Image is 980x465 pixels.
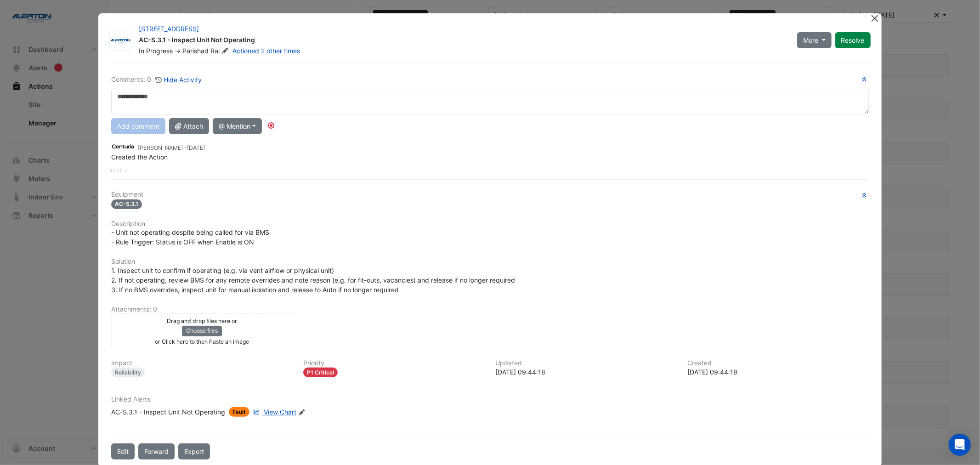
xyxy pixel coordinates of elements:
[139,35,786,46] div: AC-S.3.1 - Inspect Unit Not Operating
[111,153,168,161] span: Created the Action
[111,220,868,228] h6: Description
[182,326,222,336] button: Choose files
[267,121,275,130] div: Tooltip anchor
[139,47,173,55] span: In Progress
[111,199,142,209] span: AC-S.3.1
[155,74,202,85] button: Hide Activity
[187,144,205,151] span: 2025-08-07 09:44:18
[298,409,305,416] fa-icon: Edit Linked Alerts
[303,359,484,367] h6: Priority
[111,228,269,246] span: - Unit not operating despite being called for via BMS - Rule Trigger: Status is OFF when Enable i...
[797,32,832,48] button: More
[138,144,205,152] small: [PERSON_NAME] -
[495,359,676,367] h6: Updated
[229,407,249,417] span: Fault
[213,118,262,134] button: @ Mention
[111,407,225,417] div: AC-S.3.1 - Inspect Unit Not Operating
[688,367,869,377] div: [DATE] 09:44:18
[111,258,868,266] h6: Solution
[111,306,868,313] h6: Attachments: 0
[169,118,209,134] button: Attach
[182,47,209,55] span: Parishad
[111,443,135,459] button: Edit
[111,267,515,294] span: 1. Inspect unit to confirm if operating (e.g. via vent airflow or physical unit) 2. If not operat...
[111,359,292,367] h6: Impact
[139,25,199,33] a: [STREET_ADDRESS]
[688,359,869,367] h6: Created
[303,368,338,377] div: P1 Critical
[111,396,868,403] h6: Linked Alerts
[111,191,868,198] h6: Equipment
[495,367,676,377] div: [DATE] 09:44:18
[111,142,134,152] img: Centuria
[232,47,300,55] a: Actioned 2 other times
[175,47,181,55] span: ->
[155,338,249,345] small: or Click here to then Paste an image
[949,434,971,456] div: Open Intercom Messenger
[111,74,202,85] div: Comments: 0
[870,13,880,23] button: Close
[264,408,296,416] span: View Chart
[210,46,230,56] span: Rai
[803,35,818,45] span: More
[251,407,296,417] a: View Chart
[111,368,145,377] div: Reliability
[167,318,237,324] small: Drag and drop files here or
[138,443,175,459] button: Forward
[835,32,871,48] button: Resolve
[110,36,131,45] img: Alerton
[178,443,210,459] a: Export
